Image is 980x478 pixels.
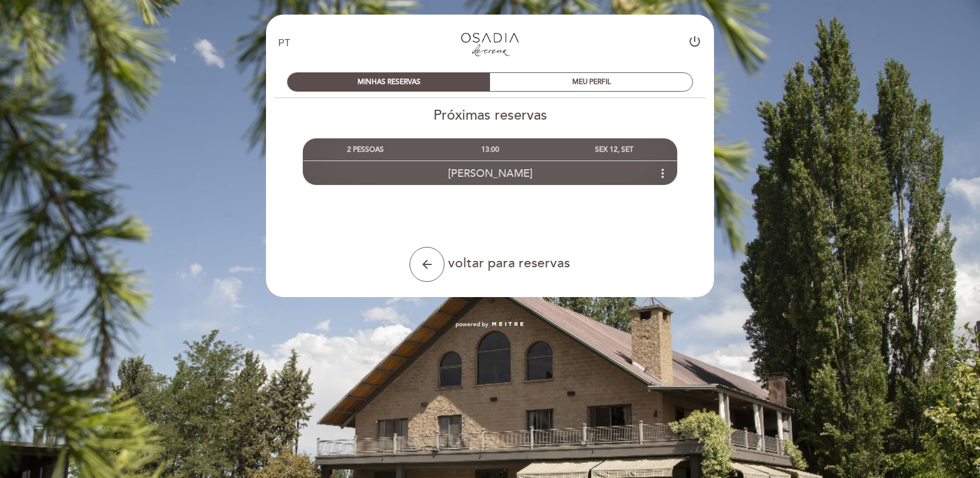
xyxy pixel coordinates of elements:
[420,257,434,271] i: arrow_back
[490,73,692,91] div: MEU PERFIL
[303,139,428,161] div: 2 PESSOAS
[552,139,677,161] div: SEX 12, SET
[417,27,563,60] a: Restaurante Osadía de Crear
[288,73,490,91] div: MINHAS RESERVAS
[456,320,488,329] span: powered by
[448,167,533,180] span: [PERSON_NAME]
[428,139,552,161] div: 13:00
[656,166,670,180] i: more_vert
[265,107,715,124] h2: Próximas reservas
[409,247,444,282] button: arrow_back
[456,320,524,329] a: powered by
[688,34,702,53] button: power_settings_new
[448,255,570,271] span: voltar para reservas
[491,322,524,327] img: MEITRE
[688,34,702,48] i: power_settings_new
